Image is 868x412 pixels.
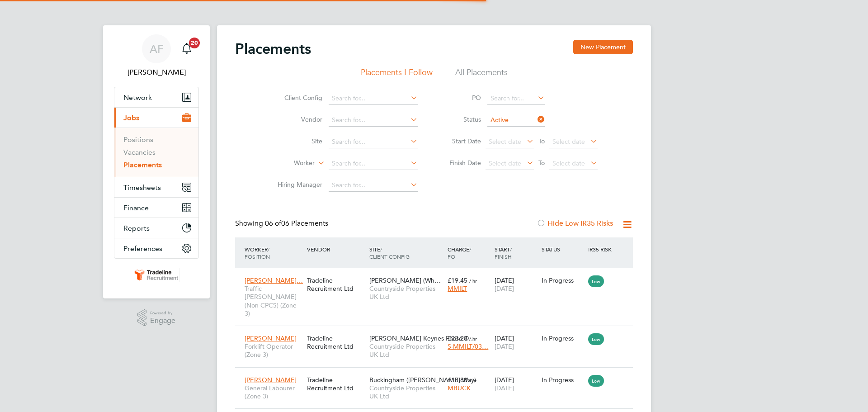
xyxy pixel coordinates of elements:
[537,219,613,228] label: Hide Low IR35 Risks
[539,241,586,257] div: Status
[586,241,617,257] div: IR35 Risk
[369,342,443,359] span: Countryside Properties UK Ltd
[369,334,475,342] span: [PERSON_NAME] Keynes Phase D…
[265,219,328,228] span: 06 Placements
[123,148,156,156] a: Vacancies
[189,38,200,48] span: 20
[114,238,198,258] button: Preferences
[492,371,539,397] div: [DATE]
[235,40,311,58] h2: Placements
[150,309,175,317] span: Powered by
[440,137,481,145] label: Start Date
[114,128,198,177] div: Jobs
[114,198,198,218] button: Finance
[123,224,150,232] span: Reports
[588,275,604,287] span: Low
[487,114,545,127] input: Select one
[270,115,322,123] label: Vendor
[242,371,633,379] a: [PERSON_NAME]General Labourer (Zone 3)Tradeline Recruitment LtdBuckingham ([PERSON_NAME] Way)Coun...
[492,272,539,297] div: [DATE]
[448,334,467,342] span: £23.28
[588,333,604,345] span: Low
[495,284,514,293] span: [DATE]
[242,329,633,337] a: [PERSON_NAME]Forklift Operator (Zone 3)Tradeline Recruitment Ltd[PERSON_NAME] Keynes Phase D…Coun...
[270,180,322,189] label: Hiring Manager
[329,179,418,192] input: Search for...
[265,219,281,228] span: 06 of
[448,342,488,350] span: S-MMILT/03…
[542,276,584,284] div: In Progress
[245,284,302,317] span: Traffic [PERSON_NAME] (Non CPCS) (Zone 3)
[305,330,367,355] div: Tradeline Recruitment Ltd
[369,246,410,260] span: / Client Config
[469,335,477,342] span: / hr
[270,137,322,145] label: Site
[245,342,302,359] span: Forklift Operator (Zone 3)
[114,218,198,238] button: Reports
[536,157,547,169] span: To
[150,317,175,325] span: Engage
[448,276,467,284] span: £19.45
[369,276,441,284] span: [PERSON_NAME] (Wh…
[114,67,199,78] span: Archie Flavell
[305,272,367,297] div: Tradeline Recruitment Ltd
[103,25,210,298] nav: Main navigation
[448,284,467,293] span: MMILT
[369,284,443,301] span: Countryside Properties UK Ltd
[489,159,521,167] span: Select date
[369,384,443,400] span: Countryside Properties UK Ltd
[114,87,198,107] button: Network
[114,34,199,78] a: AF[PERSON_NAME]
[573,40,633,54] button: New Placement
[123,93,152,102] span: Network
[445,241,492,265] div: Charge
[137,309,176,327] a: Powered byEngage
[270,94,322,102] label: Client Config
[495,384,514,392] span: [DATE]
[123,135,153,144] a: Positions
[123,161,162,169] a: Placements
[245,246,270,260] span: / Position
[489,137,521,146] span: Select date
[123,114,139,122] span: Jobs
[469,377,477,384] span: / hr
[487,92,545,105] input: Search for...
[245,334,297,342] span: [PERSON_NAME]
[440,94,481,102] label: PO
[305,241,367,257] div: Vendor
[123,183,161,192] span: Timesheets
[492,330,539,355] div: [DATE]
[552,137,585,146] span: Select date
[440,159,481,167] label: Finish Date
[329,157,418,170] input: Search for...
[542,376,584,384] div: In Progress
[455,67,508,83] li: All Placements
[150,43,164,55] span: AF
[440,115,481,123] label: Status
[114,177,198,197] button: Timesheets
[469,277,477,284] span: / hr
[495,342,514,350] span: [DATE]
[242,241,305,265] div: Worker
[329,92,418,105] input: Search for...
[305,371,367,397] div: Tradeline Recruitment Ltd
[245,376,297,384] span: [PERSON_NAME]
[588,375,604,387] span: Low
[242,271,633,279] a: [PERSON_NAME]…Traffic [PERSON_NAME] (Non CPCS) (Zone 3)Tradeline Recruitment Ltd[PERSON_NAME] (Wh...
[263,159,315,168] label: Worker
[329,136,418,148] input: Search for...
[123,244,162,253] span: Preferences
[448,376,467,384] span: £18.88
[369,376,476,384] span: Buckingham ([PERSON_NAME] Way)
[114,108,198,128] button: Jobs
[552,159,585,167] span: Select date
[235,219,330,228] div: Showing
[245,384,302,400] span: General Labourer (Zone 3)
[367,241,445,265] div: Site
[133,268,180,282] img: tradelinerecruitment-logo-retina.png
[536,135,547,147] span: To
[178,34,196,63] a: 20
[114,268,199,282] a: Go to home page
[448,246,471,260] span: / PO
[245,276,303,284] span: [PERSON_NAME]…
